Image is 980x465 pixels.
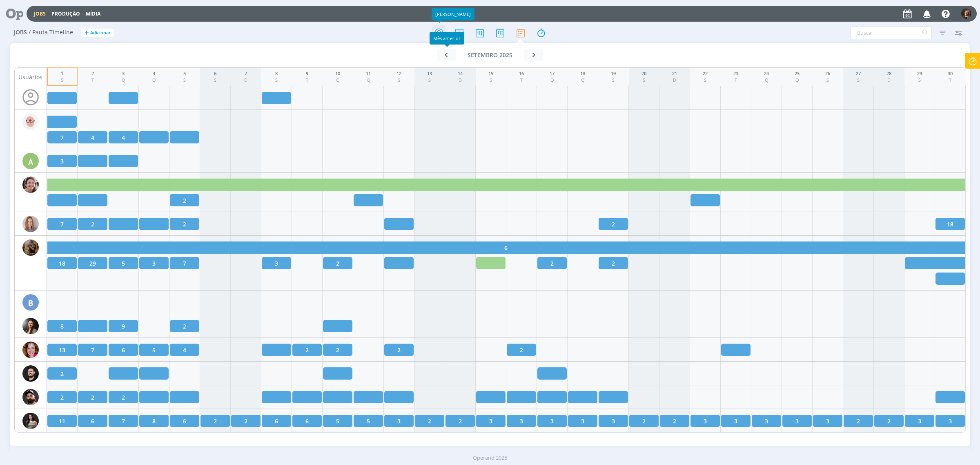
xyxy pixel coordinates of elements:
span: 7 [183,259,186,268]
span: setembro 2025 [468,51,512,59]
span: 6 [305,417,309,425]
div: S [396,77,401,84]
div: 22 [703,70,708,77]
div: 5 [183,70,186,77]
img: A [22,114,39,130]
span: 2 [642,417,646,425]
span: 7 [91,346,94,354]
div: 2 [91,70,94,77]
span: + [85,29,89,37]
span: Jobs [14,29,27,36]
div: S [825,77,830,84]
span: Adicionar [90,30,111,36]
span: 5 [336,417,339,425]
div: 21 [672,70,677,77]
span: 2 [214,417,217,425]
span: 3 [734,417,737,425]
div: 7 [244,70,247,77]
span: 3 [581,417,584,425]
img: B [22,342,39,358]
div: 27 [856,70,861,77]
span: 2 [397,346,401,354]
span: 3 [520,417,523,425]
span: 6 [183,417,186,425]
span: 6 [504,244,508,252]
span: 2 [612,220,615,228]
button: setembro 2025 [456,49,524,61]
div: S [427,77,432,84]
span: 18 [947,220,953,228]
div: Q [550,77,555,84]
span: 3 [152,259,156,268]
span: 2 [520,346,523,354]
div: Q [795,77,800,84]
div: S [488,77,493,84]
div: 16 [519,70,524,77]
div: 26 [825,70,830,77]
span: 2 [60,369,64,378]
button: +Adicionar [81,29,114,37]
span: 2 [550,259,554,268]
div: B [22,294,39,311]
img: B [22,389,39,405]
span: 2 [183,220,186,228]
span: 4 [91,133,94,142]
span: 7 [60,133,64,142]
div: S [611,77,616,84]
span: 3 [60,157,64,165]
span: 18 [59,259,65,268]
div: Q [122,77,125,84]
div: D [458,77,463,84]
span: 2 [122,393,125,402]
span: 3 [826,417,829,425]
img: A [22,239,39,256]
div: T [948,77,953,84]
span: 3 [704,417,707,425]
img: A [22,216,39,232]
span: 7 [122,417,125,425]
span: 2 [336,346,339,354]
span: 2 [183,196,186,205]
span: 2 [612,259,615,268]
span: 2 [91,220,94,228]
span: 29 [89,259,96,268]
span: 2 [857,417,860,425]
span: 6 [122,346,125,354]
span: 4 [183,346,186,354]
span: 7 [60,220,64,228]
span: 4 [122,133,125,142]
span: 3 [795,417,799,425]
div: 23 [733,70,738,77]
span: 9 [122,322,125,331]
span: 2 [305,346,309,354]
span: 5 [367,417,370,425]
div: T [733,77,738,84]
div: 14 [458,70,463,77]
span: 3 [397,417,401,425]
a: Produção [51,10,80,17]
span: 5 [152,346,156,354]
div: S [703,77,708,84]
span: 3 [949,417,952,425]
a: Jobs [34,10,46,17]
div: S [183,77,186,84]
div: D [244,77,247,84]
div: S [214,77,216,84]
div: S [856,77,861,84]
span: 2 [183,322,186,331]
div: Q [764,77,769,84]
a: Mídia [86,10,100,17]
div: S [917,77,922,84]
div: D [886,77,891,84]
div: 13 [427,70,432,77]
span: 2 [60,393,64,402]
img: A [22,177,39,193]
div: Mês anterior [430,32,464,45]
div: 17 [550,70,555,77]
span: 3 [275,259,278,268]
div: S [275,77,278,84]
span: / Pauta Timeline [29,29,73,36]
img: B [22,318,39,334]
div: S [61,77,63,84]
img: C [22,413,39,429]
